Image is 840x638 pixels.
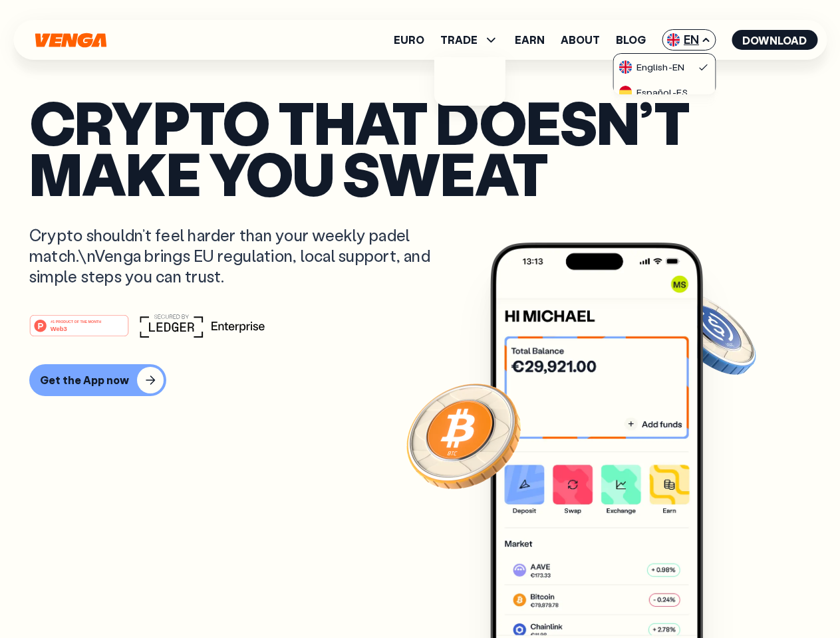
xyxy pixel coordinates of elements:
a: Euro [394,35,424,45]
img: USDC coin [663,286,759,381]
span: TRADE [440,32,499,48]
img: flag-uk [666,33,680,47]
a: Earn [515,35,545,45]
a: #1 PRODUCT OF THE MONTHWeb3 [29,322,129,340]
p: Crypto shouldn’t feel harder than your weekly padel match.\nVenga brings EU regulation, local sup... [29,225,450,287]
img: flag-uk [619,60,632,74]
a: About [561,35,600,45]
img: flag-es [619,86,632,99]
p: Crypto that doesn’t make you sweat [29,96,811,198]
a: flag-ukEnglish-EN [614,54,715,79]
span: EN [662,29,716,51]
tspan: #1 PRODUCT OF THE MONTH [51,319,101,323]
a: Get the App now [29,364,811,396]
div: Get the App now [40,373,129,387]
svg: Home [33,33,108,48]
div: English - EN [619,60,684,74]
img: Bitcoin [404,375,523,495]
button: Download [732,30,817,50]
span: TRADE [440,35,478,45]
tspan: Web3 [51,324,67,332]
button: Get the App now [29,364,166,396]
a: flag-esEspañol-ES [614,79,715,104]
div: Español - ES [619,86,688,99]
a: Blog [616,35,646,45]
